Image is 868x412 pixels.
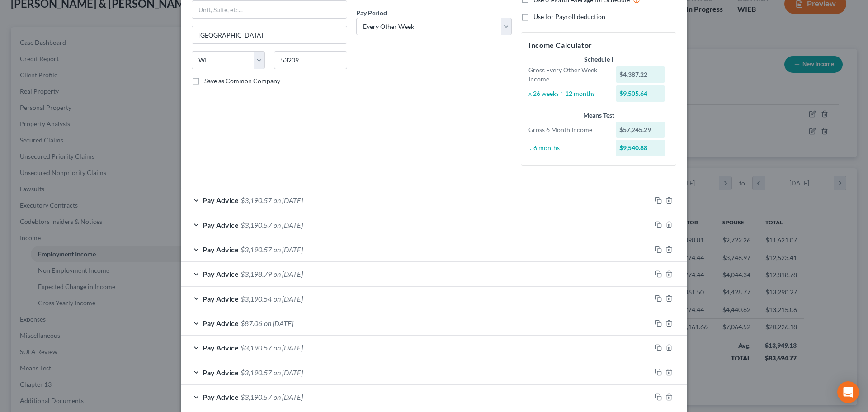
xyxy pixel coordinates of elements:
[274,221,303,229] span: on [DATE]
[241,294,272,303] span: $3,190.54
[241,221,272,229] span: $3,190.57
[204,77,280,85] span: Save as Common Company
[356,9,387,17] span: Pay Period
[192,26,347,43] input: Enter city...
[203,245,239,254] span: Pay Advice
[524,143,611,152] div: ÷ 6 months
[203,319,239,327] span: Pay Advice
[274,245,303,254] span: on [DATE]
[203,196,239,204] span: Pay Advice
[274,343,303,352] span: on [DATE]
[241,196,272,204] span: $3,190.57
[528,111,669,120] div: Means Test
[616,66,665,83] div: $4,387.22
[616,140,665,156] div: $9,540.88
[203,368,239,377] span: Pay Advice
[616,122,665,138] div: $57,245.29
[528,55,669,64] div: Schedule I
[241,343,272,352] span: $3,190.57
[274,270,303,278] span: on [DATE]
[274,368,303,377] span: on [DATE]
[274,294,303,303] span: on [DATE]
[203,343,239,352] span: Pay Advice
[274,51,347,69] input: Enter zip...
[203,393,239,401] span: Pay Advice
[274,196,303,204] span: on [DATE]
[241,393,272,401] span: $3,190.57
[241,319,262,327] span: $87.06
[241,245,272,254] span: $3,190.57
[192,1,347,18] input: Unit, Suite, etc...
[241,368,272,377] span: $3,190.57
[524,125,611,134] div: Gross 6 Month Income
[837,381,859,403] div: Open Intercom Messenger
[528,40,669,51] h5: Income Calculator
[524,89,611,98] div: x 26 weeks ÷ 12 months
[203,270,239,278] span: Pay Advice
[203,221,239,229] span: Pay Advice
[264,319,293,327] span: on [DATE]
[203,294,239,303] span: Pay Advice
[274,393,303,401] span: on [DATE]
[524,66,611,84] div: Gross Every Other Week Income
[616,85,665,102] div: $9,505.64
[533,13,605,20] span: Use for Payroll deduction
[241,270,272,278] span: $3,198.79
